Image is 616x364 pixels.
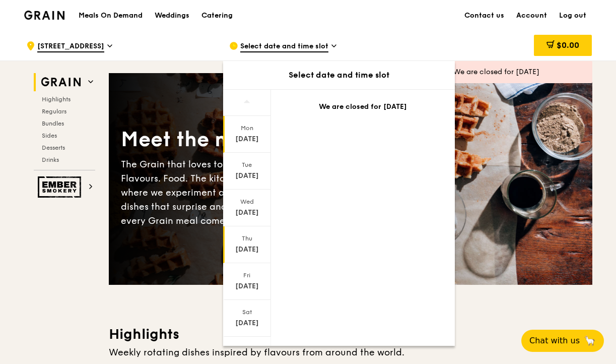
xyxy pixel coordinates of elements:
div: [DATE] [225,208,269,218]
span: Regulars [42,108,66,115]
h1: Meals On Demand [79,11,143,21]
div: [DATE] [225,318,269,328]
span: $0.00 [557,40,579,50]
div: [DATE] [225,134,269,144]
div: We are closed for [DATE] [283,102,443,112]
img: Ember Smokery web logo [38,176,84,198]
span: Desserts [42,144,65,151]
div: Closed [225,345,269,353]
div: Weekly rotating dishes inspired by flavours from around the world. [109,345,592,359]
a: Weddings [149,1,195,31]
div: Select date and time slot [223,69,455,81]
div: We are closed for [DATE] [453,67,584,77]
div: Catering [201,1,233,31]
a: Contact us [458,1,510,31]
span: Bundles [42,120,64,127]
div: Fri [225,271,269,279]
div: Sat [225,308,269,316]
span: Highlights [42,96,71,103]
span: Sides [42,132,57,139]
div: [DATE] [225,245,269,255]
div: [DATE] [225,171,269,181]
span: Select date and time slot [240,41,328,52]
span: 🦙 [584,335,596,347]
div: The Grain that loves to play. With ingredients. Flavours. Food. The kitchen is our happy place, w... [121,157,351,228]
div: Tue [225,161,269,169]
span: Drinks [42,156,59,163]
div: Mon [225,124,269,132]
a: Account [510,1,553,31]
img: Grain web logo [38,73,84,91]
img: Grain [24,11,65,20]
a: Catering [195,1,239,31]
div: [DATE] [225,281,269,291]
div: Wed [225,198,269,206]
h3: Highlights [109,325,592,343]
a: Log out [553,1,592,31]
div: Thu [225,234,269,242]
div: Meet the new Grain [121,126,351,153]
span: Chat with us [529,335,580,347]
div: Weddings [155,1,189,31]
span: [STREET_ADDRESS] [37,41,104,52]
button: Chat with us🦙 [521,330,604,352]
